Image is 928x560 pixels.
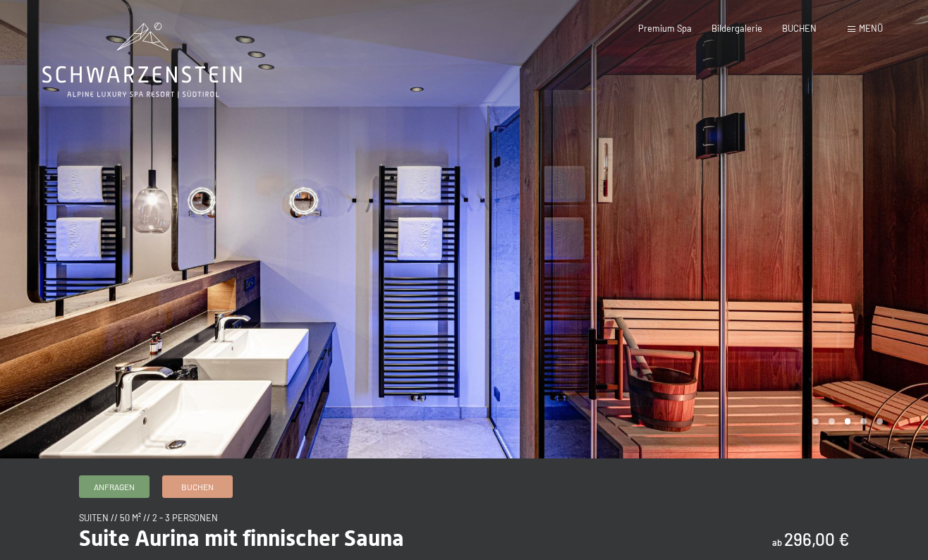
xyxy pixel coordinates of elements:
a: Anfragen [80,476,149,497]
a: BUCHEN [782,23,817,34]
a: Bildergalerie [712,23,762,34]
span: Suite Aurina mit finnischer Sauna [79,525,404,552]
a: Buchen [163,476,232,497]
b: 296,00 € [784,529,849,549]
span: Suiten // 50 m² // 2 - 3 Personen [79,512,218,523]
span: Anfragen [94,481,135,493]
span: Menü [859,23,883,34]
a: Premium Spa [638,23,692,34]
span: Buchen [181,481,214,493]
span: ab [772,537,782,548]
